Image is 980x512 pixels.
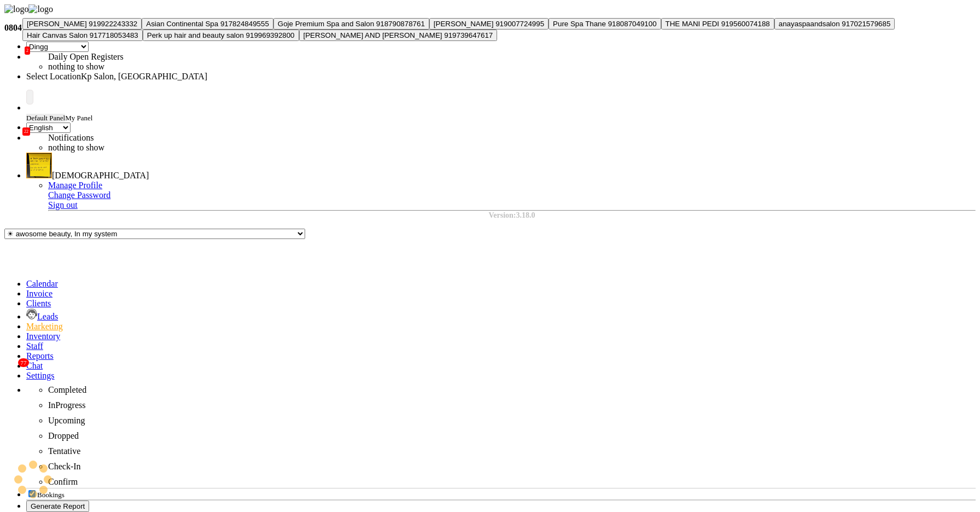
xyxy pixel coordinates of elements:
[48,52,322,62] div: Daily Open Registers
[719,20,770,28] span: 919560074188
[48,477,78,486] span: Confirm
[553,20,606,28] span: Pure Spa Thane
[26,361,43,370] span: Chat
[26,114,65,122] span: Default Panel
[48,62,322,72] li: nothing to show
[52,171,149,180] span: [DEMOGRAPHIC_DATA]
[48,462,81,471] span: Check-In
[48,431,79,440] span: Dropped
[48,181,102,190] a: Manage Profile
[218,20,269,28] span: 917824849555
[48,385,86,394] span: Completed
[244,31,295,39] span: 919969392800
[147,31,244,39] span: Perk up hair and beauty salon
[37,312,58,321] span: Leads
[4,4,28,14] img: logo
[840,20,891,28] span: 917021579685
[48,143,322,153] li: nothing to show
[278,20,374,28] span: Goje Premium Spa and Salon
[87,31,138,39] span: 917718053483
[666,20,720,28] span: THE MANI PEDI
[26,289,52,298] span: Invoice
[26,371,55,380] span: Settings
[26,153,52,178] img: Shivam
[48,416,85,425] span: Upcoming
[493,20,544,28] span: 919007724995
[87,20,138,28] span: 919922243332
[65,114,92,122] span: My Panel
[374,20,425,28] span: 918790878761
[26,341,43,351] span: Staff
[28,4,52,14] img: logo
[26,331,60,341] span: Inventory
[146,20,218,28] span: Asian Continental Spa
[48,133,322,143] div: Notifications
[26,351,54,360] span: Reports
[606,20,657,28] span: 918087049100
[25,46,30,55] span: 2
[779,20,840,28] span: anayaspaandsalon
[48,211,976,220] div: Version:3.18.0
[27,31,87,39] span: Hair Canvas Salon
[4,23,52,32] b: 08047224946
[22,127,30,136] span: 22
[304,31,442,39] span: [PERSON_NAME] AND [PERSON_NAME]
[48,190,110,200] a: Change Password
[48,446,80,456] span: Tentative
[48,400,85,410] span: InProgress
[434,20,494,28] span: [PERSON_NAME]
[37,491,65,499] span: Bookings
[26,279,58,288] span: Calendar
[26,322,63,331] span: Marketing
[442,31,493,39] span: 919739647617
[26,299,51,308] span: Clients
[18,358,29,367] span: 77
[26,501,89,512] button: Generate Report
[27,20,87,28] span: [PERSON_NAME]
[48,200,78,210] a: Sign out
